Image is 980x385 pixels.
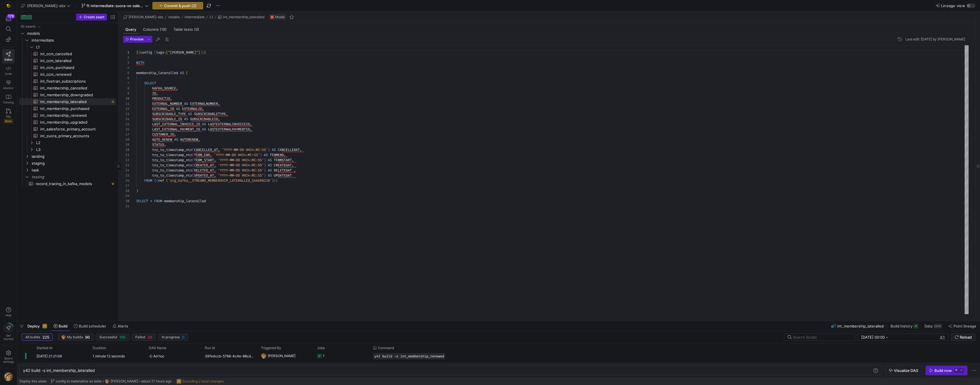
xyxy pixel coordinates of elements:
div: Press SPACE to select this row. [19,85,116,91]
span: } [202,50,204,55]
div: 5 [123,70,129,75]
span: ] [198,50,200,55]
span: Query [125,28,136,31]
span: TERM_END [194,153,210,157]
div: 19 [123,142,129,147]
button: Build now⌘⏎ [926,366,967,375]
div: All assets [21,24,36,28]
a: int_ccm_purchased​​​​​​​​​​ [19,64,116,71]
button: [PERSON_NAME]-sbx [19,2,72,9]
a: int_membership_lateralled​​​​​​​​​​ [19,98,116,105]
input: Start datetime [861,335,885,339]
span: , [214,173,216,178]
span: Space settings [3,357,14,363]
span: { [136,50,138,55]
span: EXTERNALNUMBER [190,101,218,106]
img: undefined [270,15,274,19]
span: CREATED_AT [194,163,214,167]
span: = [164,50,166,55]
button: Build scheduler [71,321,109,331]
span: DELETED_AT [194,168,214,173]
a: int_ccm_lateralled​​​​​​​​​​ [19,57,116,64]
span: int_membership_upgraded​​​​​​​​​​ [40,119,109,126]
span: task [32,167,115,173]
div: 16 [123,127,129,132]
div: Press SPACE to select this row. [19,23,116,30]
a: int_membership_renewed​​​​​​​​​​ [19,112,116,119]
span: , [202,107,204,111]
button: Preview [123,36,146,43]
span: AS [268,168,272,173]
span: ID [152,91,156,96]
span: , [218,101,220,106]
span: ( [186,71,188,75]
span: , [218,148,220,152]
button: https://storage.googleapis.com/y42-prod-data-exchange/images/1Nvl5cecG3s9yuu18pSpZlzl4PBNfpIlp06V... [58,333,93,341]
span: try_to_timestamp_ntz [152,148,192,152]
span: AS [184,101,188,106]
div: Press SPACE to select this row. [19,153,116,160]
span: try_to_timestamp_ntz [152,158,192,162]
button: ft-intermediate-zuora-vs-salesforce-08052025 [80,2,150,9]
span: , [292,163,294,167]
div: 20 [123,147,129,152]
span: ( [192,163,194,167]
div: 397e4ccb-5766-4c4e-88cd-f58cf74b6ed3 [201,349,258,363]
span: Point lineage [954,324,976,328]
div: 9 [123,91,129,96]
span: LASTEXTERNALINVOICEID [208,122,250,126]
span: try_to_timestamp_ntz [152,153,192,157]
div: Press SPACE to select this row. [19,71,116,78]
span: CUSTOMER_ID [152,132,174,137]
div: 4 [123,65,129,70]
span: landing [32,153,115,160]
span: ) [200,50,202,55]
span: Table tests [173,28,199,31]
span: STATUS [152,142,164,147]
span: int_ccm_renewed​​​​​​​​​​ [40,71,109,78]
span: ) [268,148,270,152]
a: https://storage.googleapis.com/y42-prod-data-exchange/images/uAsz27BndGEK0hZWDFeOjoxA7jCwgK9jE472... [2,1,15,11]
span: Commit & push (2) [164,3,197,8]
span: int_membership_downgraded​​​​​​​​​​ [40,92,109,98]
span: AS [268,163,272,167]
div: 2 [123,55,129,60]
div: Press SPACE to select this row. [19,146,116,153]
span: All builds [25,335,40,339]
div: Press SPACE to select this row. [19,105,116,112]
button: intermediate [183,14,206,21]
span: EXTERNALID [182,107,202,111]
div: 10 [123,96,129,101]
a: int_ccm_cancelled​​​​​​​​​​ [19,50,116,57]
button: int_membership_lateralled [217,14,266,21]
span: 195 [119,335,126,339]
div: 18 [123,137,129,142]
a: int_membership_cancelled​​​​​​​​​​ [19,85,116,91]
span: , [198,137,200,142]
input: Search Builds [793,335,850,339]
span: 'YYYY-MM-DD HH24:MI:SS' [218,163,264,167]
div: Press SPACE to select this row. [19,78,116,85]
span: Alerts [118,324,128,328]
button: Point lineage [946,321,979,331]
span: 'YYYY-MM-DD HH24:MI:SS' [218,173,264,178]
button: Help [2,305,15,320]
span: int_ccm_lateralled​​​​​​​​​​ [40,58,109,64]
span: AS [184,117,188,121]
span: AS [264,153,268,157]
div: 12 [123,106,129,111]
a: Monitor [2,78,15,92]
button: Failed30 [132,333,156,341]
div: Press SPACE to select this row. [19,57,116,64]
img: https://storage.googleapis.com/y42-prod-data-exchange/images/1Nvl5cecG3s9yuu18pSpZlzl4PBNfpIlp06V... [4,372,13,381]
span: ( [192,158,194,162]
span: int_zuora_primary_accounts​​​​​​​​​​ [40,133,109,139]
span: , [176,86,178,91]
span: , [250,122,252,126]
span: int_salesforce_primary_account​​​​​​​​​​ [40,126,109,132]
span: "[PERSON_NAME]" [168,50,198,55]
span: models [168,15,180,19]
a: int_membership_downgraded​​​​​​​​​​ [19,91,116,98]
button: models [167,14,181,21]
span: DELETEDAT [274,168,292,173]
